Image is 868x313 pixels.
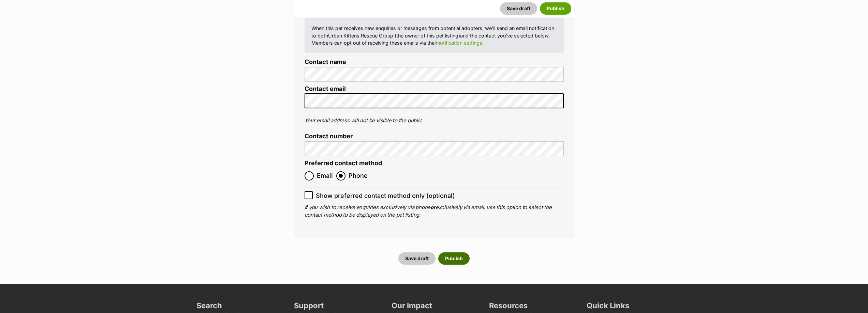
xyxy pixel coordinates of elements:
p: If you wish to receive enquiries exclusively via phone exclusively via email, use this option to ... [305,204,564,219]
span: Show preferred contact method only (optional) [316,191,455,200]
button: Save draft [398,252,436,265]
a: notification settings [437,40,482,46]
label: Contact email [305,85,564,93]
b: or [430,204,436,210]
button: Publish [438,252,470,265]
label: Contact number [305,133,564,140]
p: Your email address will not be visible to the public. [305,117,564,125]
span: Phone [349,171,368,181]
button: Save draft [500,2,537,15]
p: When this pet receives new enquiries or messages from potential adopters, we'll send an email not... [311,25,557,46]
label: Preferred contact method [305,160,382,167]
span: Urban Kittens Rescue Group (the owner of this pet listing) [328,33,460,38]
span: Email [317,171,333,181]
button: Publish [540,2,571,15]
label: Contact name [305,59,564,66]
